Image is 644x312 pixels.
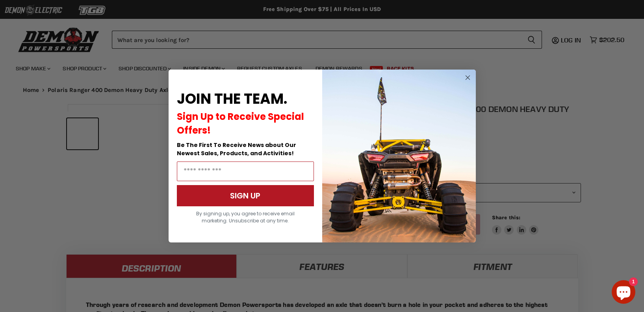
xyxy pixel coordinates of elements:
[463,73,473,83] button: Close dialog
[177,110,304,137] span: Sign Up to Receive Special Offers!
[177,141,296,157] span: Be The First To Receive News about Our Newest Sales, Products, and Activities!
[322,70,476,242] img: a9095488-b6e7-41ba-879d-588abfab540b.jpeg
[177,162,314,181] input: Email Address
[177,89,287,109] span: JOIN THE TEAM.
[196,210,295,224] span: By signing up, you agree to receive email marketing. Unsubscribe at any time.
[609,280,638,306] inbox-online-store-chat: Shopify online store chat
[177,185,314,206] button: SIGN UP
